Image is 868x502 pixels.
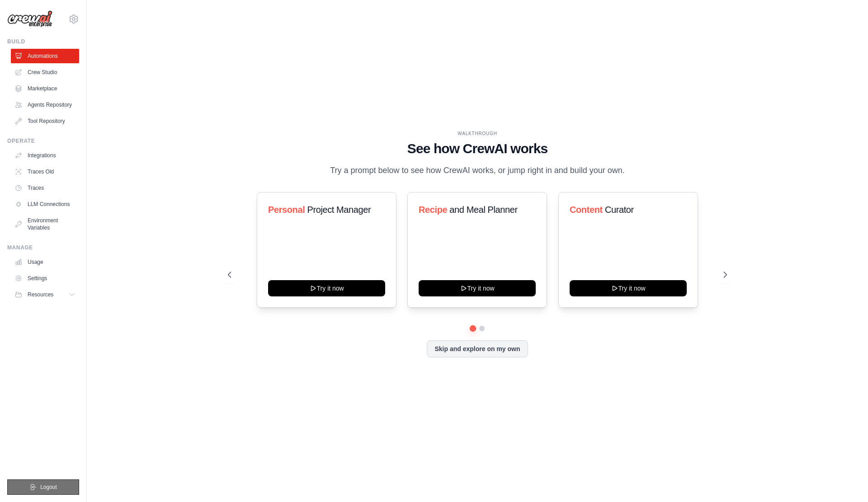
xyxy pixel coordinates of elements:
a: Tool Repository [11,114,79,128]
iframe: Chat Widget [823,459,868,502]
button: Try it now [570,280,687,296]
a: Traces Old [11,164,79,179]
a: Traces [11,181,79,195]
span: Resources [28,291,53,298]
span: Recipe [419,205,447,215]
span: and Meal Planner [450,205,518,215]
span: Curator [605,205,634,215]
a: Integrations [11,148,79,163]
a: Automations [11,49,79,63]
a: Settings [11,271,79,286]
a: Environment Variables [11,213,79,235]
a: Marketplace [11,81,79,96]
div: Build [7,38,79,45]
button: Logout [7,479,79,495]
span: Content [570,205,603,215]
span: Project Manager [307,205,371,215]
span: Personal [268,205,305,215]
button: Try it now [268,280,385,296]
button: Try it now [419,280,536,296]
a: Agents Repository [11,98,79,112]
a: LLM Connections [11,197,79,211]
a: Crew Studio [11,65,79,80]
div: Manage [7,244,79,251]
div: WALKTHROUGH [228,130,727,137]
button: Skip and explore on my own [427,340,528,357]
img: Logo [7,10,52,28]
div: Operate [7,137,79,145]
p: Try a prompt below to see how CrewAI works, or jump right in and build your own. [325,164,629,177]
span: Logout [40,483,57,491]
a: Usage [11,255,79,269]
button: Resources [11,287,79,302]
h1: See how CrewAI works [228,141,727,157]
